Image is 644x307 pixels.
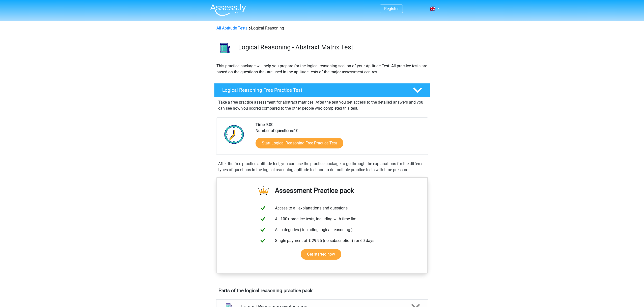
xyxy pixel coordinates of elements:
b: Time: [256,122,266,127]
a: Logical Reasoning Free Practice Test [212,83,432,97]
img: Clock [221,122,247,147]
p: Take a free practice assessment for abstract matrices. After the test you get access to the detai... [218,99,426,111]
img: logical reasoning [214,37,236,59]
img: Assessly [210,4,246,16]
h4: Logical Reasoning Free Practice Test [222,87,405,93]
a: All Aptitude Tests [216,26,247,30]
h3: Logical Reasoning - Abstraxt Matrix Test [238,43,426,51]
a: Get started now [301,249,341,260]
a: Start Logical Reasoning Free Practice Test [256,138,343,148]
h4: Parts of the logical reasoning practice pack [218,288,426,293]
div: After the free practice aptitude test, you can use the practice package to go through the explana... [216,161,428,173]
a: Register [384,6,399,11]
div: Logical Reasoning [214,25,430,31]
b: Number of questions: [256,128,294,133]
p: This practice package will help you prepare for the logical reasoning section of your Aptitude Te... [216,63,428,75]
div: 9:00 10 [252,122,428,155]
